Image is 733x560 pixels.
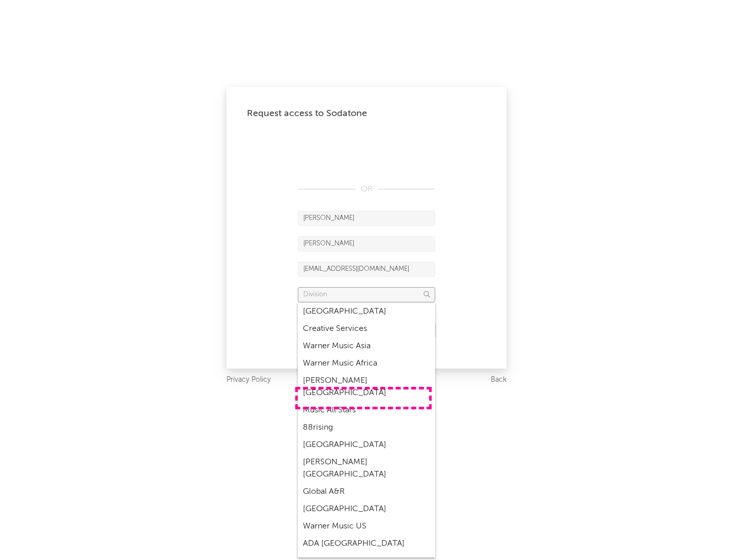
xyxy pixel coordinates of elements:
[247,107,486,120] div: Request access to Sodatone
[298,454,435,483] div: [PERSON_NAME] [GEOGRAPHIC_DATA]
[298,535,435,552] div: ADA [GEOGRAPHIC_DATA]
[298,372,435,402] div: [PERSON_NAME] [GEOGRAPHIC_DATA]
[298,303,435,320] div: [GEOGRAPHIC_DATA]
[298,211,435,226] input: First Name
[298,436,435,454] div: [GEOGRAPHIC_DATA]
[491,374,506,386] a: Back
[227,374,271,386] a: Privacy Policy
[298,287,435,302] input: Division
[298,419,435,436] div: 88rising
[298,402,435,419] div: Music All Stars
[298,500,435,518] div: [GEOGRAPHIC_DATA]
[298,262,435,277] input: Email
[298,483,435,500] div: Global A&R
[298,338,435,355] div: Warner Music Asia
[298,355,435,372] div: Warner Music Africa
[298,183,435,195] div: OR
[298,236,435,251] input: Last Name
[298,320,435,338] div: Creative Services
[298,518,435,535] div: Warner Music US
